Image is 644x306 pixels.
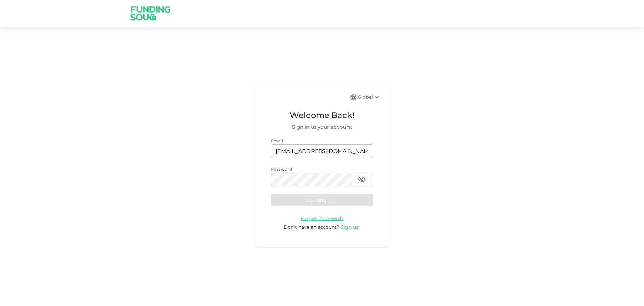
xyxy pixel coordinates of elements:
[358,93,381,101] div: Global
[271,167,292,172] span: Password
[271,109,373,122] span: Welcome Back!
[271,138,283,143] span: Email
[341,224,359,230] span: Sign up
[271,144,373,158] input: email
[271,173,352,186] input: password
[284,224,339,230] span: Don’t have an account?
[271,123,373,131] span: Sign in to your account
[301,215,344,221] a: Forgot Password?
